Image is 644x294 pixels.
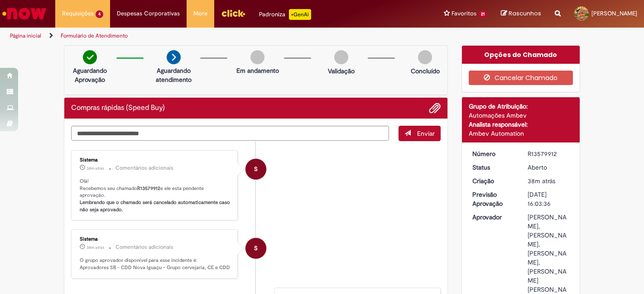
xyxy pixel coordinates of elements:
dt: Número [466,149,521,158]
button: Adicionar anexos [429,102,441,114]
div: Sistema [80,237,231,242]
span: Favoritos [452,9,476,18]
a: Rascunhos [501,9,541,18]
span: 38m atrás [528,177,555,185]
dt: Previsão Aprovação [466,190,521,208]
small: Comentários adicionais [115,243,173,251]
p: O grupo aprovador disponível para esse incidente é: Aprovadores SB - CDD Nova Iguaçu - Grupo cerv... [80,257,231,271]
p: +GenAi [289,9,311,20]
p: Aguardando Aprovação [68,66,112,84]
small: Comentários adicionais [115,164,173,172]
span: S [254,237,258,259]
div: Analista responsável: [469,120,573,129]
span: More [193,9,207,18]
div: Automações Ambev [469,111,573,120]
b: R13579912 [137,185,160,192]
time: 30/09/2025 09:03:36 [528,177,555,185]
p: Validação [328,66,355,76]
p: Em andamento [236,66,279,75]
time: 30/09/2025 09:03:45 [87,245,104,250]
div: Padroniza [259,9,311,20]
button: Enviar [399,126,441,141]
dt: Aprovador [466,213,521,222]
span: Despesas Corporativas [117,9,180,18]
span: S [254,158,258,180]
a: Formulário de Atendimento [61,32,128,39]
span: Requisições [62,9,94,18]
dt: Criação [466,176,521,185]
time: 30/09/2025 09:03:49 [87,166,104,171]
div: R13579912 [528,149,570,158]
img: img-circle-grey.png [250,50,264,64]
h2: Compras rápidas (Speed Buy) Histórico de tíquete [71,104,165,112]
span: 38m atrás [87,166,104,171]
p: Aguardando atendimento [152,66,196,84]
p: Concluído [411,66,440,76]
img: check-circle-green.png [83,50,97,64]
p: Olá! Recebemos seu chamado e ele esta pendente aprovação. [80,178,231,213]
span: 21 [478,10,487,18]
img: img-circle-grey.png [334,50,348,64]
img: img-circle-grey.png [418,50,432,64]
div: 30/09/2025 09:03:36 [528,176,570,185]
span: 4 [96,10,103,18]
div: [DATE] 16:03:36 [528,190,570,208]
img: arrow-next.png [167,50,181,64]
textarea: Digite sua mensagem aqui... [71,126,389,141]
span: 38m atrás [87,245,104,250]
span: [PERSON_NAME] [591,9,637,17]
b: Lembrando que o chamado será cancelado automaticamente caso não seja aprovado. [80,199,231,213]
div: Aberto [528,163,570,172]
dt: Status [466,163,521,172]
div: Grupo de Atribuição: [469,102,573,111]
span: Enviar [417,129,435,138]
img: click_logo_yellow_360x200.png [221,6,245,20]
div: System [245,159,266,180]
div: System [245,238,266,259]
div: Opções do Chamado [462,46,580,64]
ul: Trilhas de página [7,28,423,44]
div: Sistema [80,157,231,163]
div: Ambev Automation [469,129,573,138]
a: Página inicial [10,32,41,39]
span: Rascunhos [509,9,541,18]
button: Cancelar Chamado [469,71,573,85]
img: ServiceNow [1,5,48,23]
